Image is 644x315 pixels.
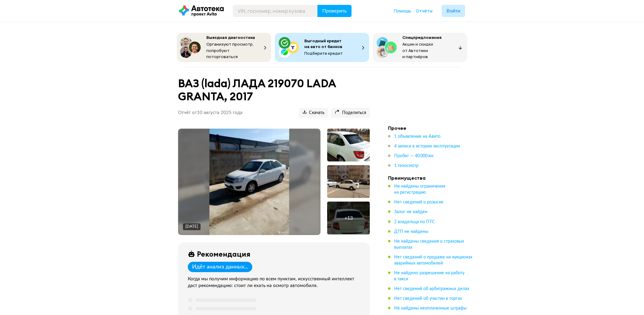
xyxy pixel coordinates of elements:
h4: Преимущества [388,175,473,181]
button: Войти [442,5,465,17]
span: Отчёты [416,8,432,14]
span: Помощь [394,8,411,14]
span: Не найдено разрешение на работу в такси [394,271,464,281]
span: Выездная диагностика [206,35,255,40]
span: 1 техосмотр [394,164,418,168]
span: 1 объявление на Авито [394,134,440,139]
span: Нет сведений об участии в торгах [394,296,462,301]
div: [DATE] [185,224,198,230]
span: Акции и скидки от Автотеки и партнёров [402,41,433,59]
span: Поделиться [335,110,366,116]
h1: ВАЗ (lada) ЛАДА 219070 LADA GRANTA, 2017 [178,77,370,103]
span: Залог не найден [394,210,427,214]
button: Выгодный кредит на авто от банковПодберите кредит [275,33,369,62]
span: Выгодный кредит на авто от банков [304,38,342,49]
img: Main car [209,129,289,235]
span: Пробег — 40 000 км [394,154,433,158]
a: Помощь [394,8,411,14]
a: Отчёты [416,8,432,14]
span: Не найдены сведения о страховых выплатах [394,239,464,250]
span: Скачать [303,110,324,116]
div: Когда мы получим информацию по всем пунктам, искусственный интеллект даст рекомендацию: стоит ли ... [188,276,362,289]
button: Скачать [299,108,328,118]
div: + 13 [345,215,353,221]
span: 4 записи в истории эксплуатации [394,144,460,148]
div: Идёт анализ данных... [192,264,248,270]
button: Поделиться [331,108,370,118]
h4: Прочее [388,125,473,131]
span: Войти [446,9,460,13]
span: ДТП не найдены [394,230,428,234]
span: Нет сведений о розыске [394,200,443,204]
span: Не найдены ограничения на регистрацию [394,184,445,195]
span: Нет сведений о продаже на аукционах аварийных автомобилей [394,255,472,265]
span: Проверить [322,9,347,13]
span: Организуют просмотр, попробуют поторговаться [206,41,254,59]
span: Не найдены неоплаченные штрафы [394,306,467,310]
button: СпецпредложенияАкции и скидки от Автотеки и партнёров [373,33,467,62]
button: Выездная диагностикаОрганизуют просмотр, попробуют поторговаться [177,33,271,62]
span: Подберите кредит [304,50,343,56]
button: Проверить [317,5,352,17]
span: Спецпредложения [402,35,442,40]
p: Отчёт от 10 августа 2025 года [178,110,243,116]
input: VIN, госномер, номер кузова [233,5,318,17]
span: 2 владельца по ПТС [394,220,435,224]
div: Рекомендация [197,250,250,258]
span: Нет сведений об арбитражных делах [394,287,469,291]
